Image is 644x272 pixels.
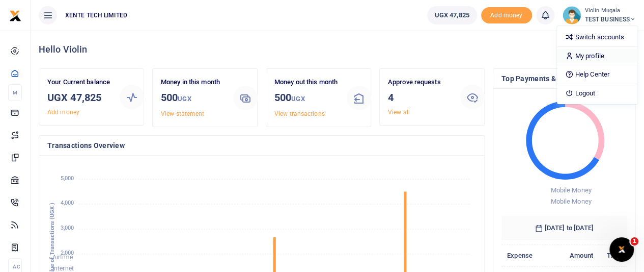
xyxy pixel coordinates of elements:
tspan: 3,000 [61,225,74,232]
h4: Top Payments & Expenses [501,73,627,84]
tspan: 5,000 [61,175,74,182]
h3: 500 [161,90,225,107]
small: UGX [291,95,304,103]
span: TEST BUSINESS [585,15,636,24]
span: UGX 47,825 [435,10,469,20]
th: Amount [558,244,599,266]
small: Violin Mugala [585,7,636,15]
th: Txns [599,244,627,266]
a: logo-small logo-large logo-large [9,11,21,19]
tspan: 4,000 [61,200,74,207]
a: View transactions [274,110,325,117]
p: Money in this month [161,77,225,88]
a: profile-user Violin Mugala TEST BUSINESS [563,6,636,24]
span: Mobile Money [550,197,591,205]
h3: 500 [274,90,339,107]
span: 1 [630,237,638,245]
a: Switch accounts [557,30,637,44]
a: Add money [481,11,532,18]
a: View all [388,109,410,116]
li: Wallet ballance [423,6,481,24]
li: Toup your wallet [481,7,532,24]
a: Logout [557,86,637,101]
p: Money out this month [274,77,339,88]
span: Internet [52,265,74,272]
h3: UGX 47,825 [47,90,111,105]
h3: 4 [388,90,452,105]
span: XENTE TECH LIMITED [61,11,131,20]
a: Add money [47,109,79,116]
a: Help Center [557,67,637,82]
h6: [DATE] to [DATE] [501,216,627,240]
span: Airtime [52,254,73,261]
iframe: Intercom live chat [609,237,634,262]
span: Mobile Money [550,186,591,194]
img: profile-user [563,6,581,24]
span: Add money [481,7,532,24]
a: View statement [161,110,204,117]
h4: Hello Violin [39,44,636,55]
p: Your Current balance [47,77,111,88]
th: Expense [501,244,558,266]
li: M [8,84,22,101]
h4: Transactions Overview [47,140,476,151]
a: UGX 47,825 [427,6,477,24]
p: Approve requests [388,77,452,88]
a: My profile [557,49,637,63]
small: UGX [178,95,191,103]
tspan: 2,000 [61,250,74,256]
img: logo-small [9,10,21,22]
